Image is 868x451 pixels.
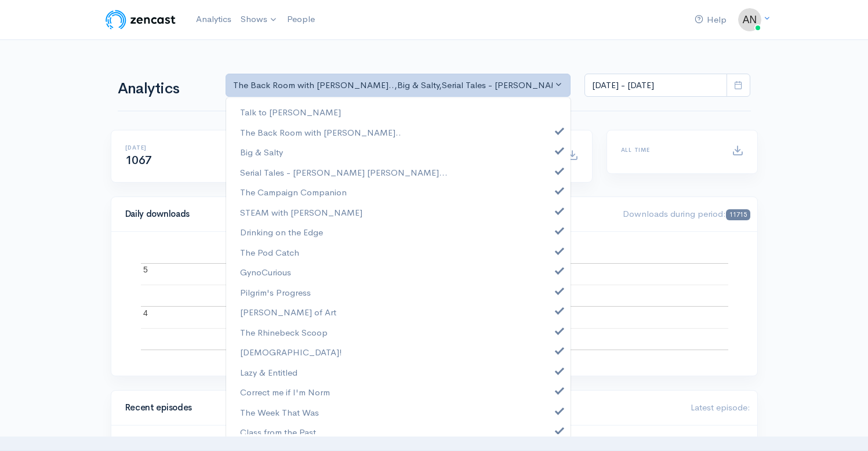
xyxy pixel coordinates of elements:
a: Help [690,8,731,32]
div: The Back Room with [PERSON_NAME].. , Big & Salty , Serial Tales - [PERSON_NAME] [PERSON_NAME]... ... [233,79,553,92]
span: Big & Salty [240,146,283,159]
button: The Back Room with Andy O..., Big & Salty, Serial Tales - Joan Julie..., The Campaign Companion, ... [226,74,571,97]
a: People [282,7,319,32]
span: Pilgrim's Progress [240,286,311,299]
span: Downloads during period: [623,208,750,219]
h4: Recent episodes [125,403,406,413]
span: The Week That Was [240,406,319,419]
span: Latest episode: [691,402,750,413]
text: 5 [143,265,148,274]
span: Serial Tales - [PERSON_NAME] [PERSON_NAME]... [240,166,448,179]
text: 4 [143,308,148,318]
span: The Rhinebeck Scoop [240,326,328,339]
a: Shows [236,7,282,32]
span: Drinking on the Edge [240,225,323,239]
h6: [DATE] [125,144,222,151]
input: analytics date range selector [584,74,727,97]
span: [DEMOGRAPHIC_DATA]! [240,345,342,359]
img: ... [738,8,761,31]
h4: Daily downloads [125,209,609,219]
svg: A chart. [125,246,743,362]
img: ZenCast Logo [104,8,177,31]
span: [PERSON_NAME] of Art [240,305,336,319]
span: Class from the Past [240,425,316,439]
span: The Pod Catch [240,246,299,259]
span: GynoCurious [240,265,291,279]
h6: All time [621,147,718,153]
iframe: gist-messenger-bubble-iframe [829,412,856,439]
span: Talk to [PERSON_NAME] [240,106,341,119]
span: 11715 [726,209,750,220]
a: Analytics [191,7,236,32]
span: Lazy & Entitled [240,366,297,379]
span: STEAM with [PERSON_NAME] [240,206,362,219]
span: Correct me if I'm Norm [240,385,330,399]
span: The Back Room with [PERSON_NAME].. [240,126,401,139]
span: The Campaign Companion [240,186,347,199]
span: 1067 [125,153,152,168]
h1: Analytics [118,81,212,97]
